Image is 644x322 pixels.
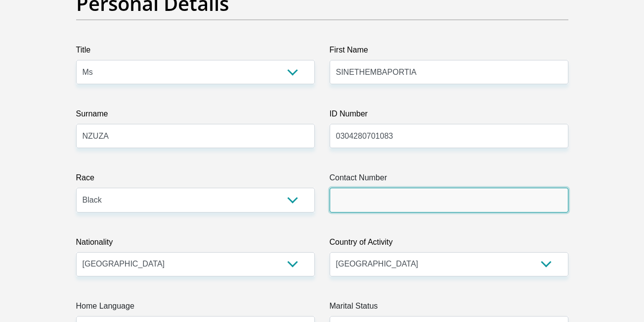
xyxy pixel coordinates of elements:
[330,172,568,188] label: Contact Number
[330,236,568,252] label: Country of Activity
[330,188,568,212] input: Contact Number
[76,124,315,148] input: Surname
[76,108,315,124] label: Surname
[330,108,568,124] label: ID Number
[330,44,568,60] label: First Name
[76,236,315,252] label: Nationality
[330,124,568,148] input: ID Number
[330,300,568,316] label: Marital Status
[76,44,315,60] label: Title
[76,300,315,316] label: Home Language
[330,60,568,84] input: First Name
[76,172,315,188] label: Race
